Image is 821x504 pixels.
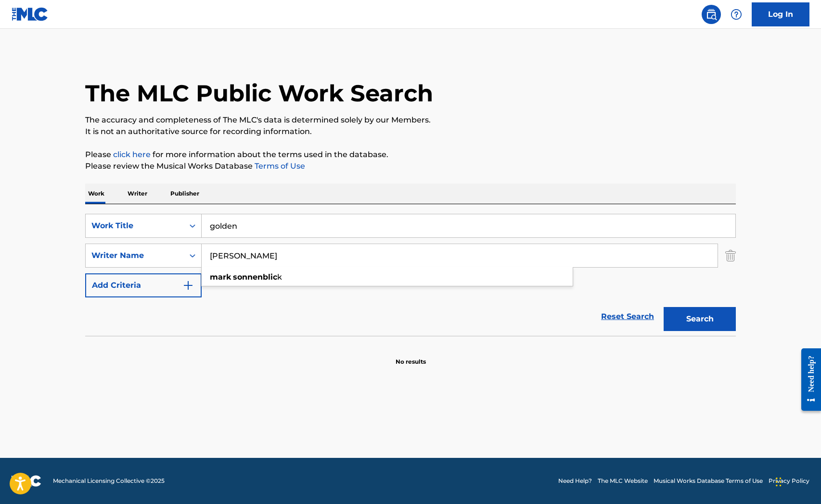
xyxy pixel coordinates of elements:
button: Search [664,307,736,331]
p: No results [396,346,426,366]
a: The MLC Website [598,477,648,485]
strong: sonnenblic [233,272,277,282]
span: k [277,272,282,282]
h1: The MLC Public Work Search [85,79,433,108]
p: It is not an authoritative source for recording information. [85,126,736,137]
a: Public Search [702,5,721,24]
a: Musical Works Database Terms of Use [654,477,763,485]
a: click here [113,150,151,159]
a: Privacy Policy [769,477,809,485]
div: Writer Name [91,250,178,261]
div: Help [727,5,746,24]
a: Terms of Use [253,161,305,171]
span: Mechanical Licensing Collective © 2025 [53,477,165,485]
a: Need Help? [558,477,592,485]
a: Log In [752,2,809,26]
img: MLC Logo [12,7,49,21]
img: Delete Criterion [725,244,736,268]
p: The accuracy and completeness of The MLC's data is determined solely by our Members. [85,114,736,126]
img: 9d2ae6d4665cec9f34b9.svg [182,280,194,291]
button: Add Criteria [85,273,202,297]
img: logo [12,475,41,487]
a: Reset Search [596,306,659,327]
div: Work Title [91,220,178,232]
form: Search Form [85,214,736,336]
strong: mark [210,272,231,282]
iframe: Resource Center [794,341,821,418]
img: search [706,9,717,20]
img: help [731,9,742,20]
p: Work [85,184,107,204]
div: Drag [776,467,782,496]
p: Please review the Musical Works Database [85,160,736,172]
p: Please for more information about the terms used in the database. [85,149,736,160]
p: Publisher [167,184,202,204]
p: Writer [125,184,150,204]
iframe: Chat Widget [773,458,821,504]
